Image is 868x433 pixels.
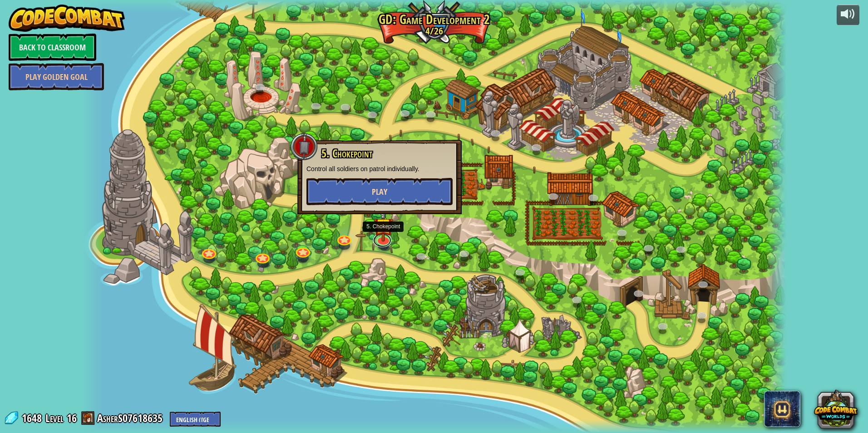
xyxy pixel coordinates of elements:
[374,208,393,241] img: level-banner-started.png
[321,146,372,161] span: 5. Chokepoint
[9,5,125,32] img: CodeCombat - Learn how to code by playing a game
[306,164,453,173] p: Control all soldiers on patrol individually.
[9,34,96,61] a: Back to Classroom
[45,411,64,426] span: Level
[67,411,77,425] span: 16
[306,178,453,205] button: Play
[372,186,387,197] span: Play
[837,5,859,26] button: Adjust volume
[97,411,165,425] a: AsherS07618635
[22,411,44,425] span: 1648
[9,63,104,90] a: Play Golden Goal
